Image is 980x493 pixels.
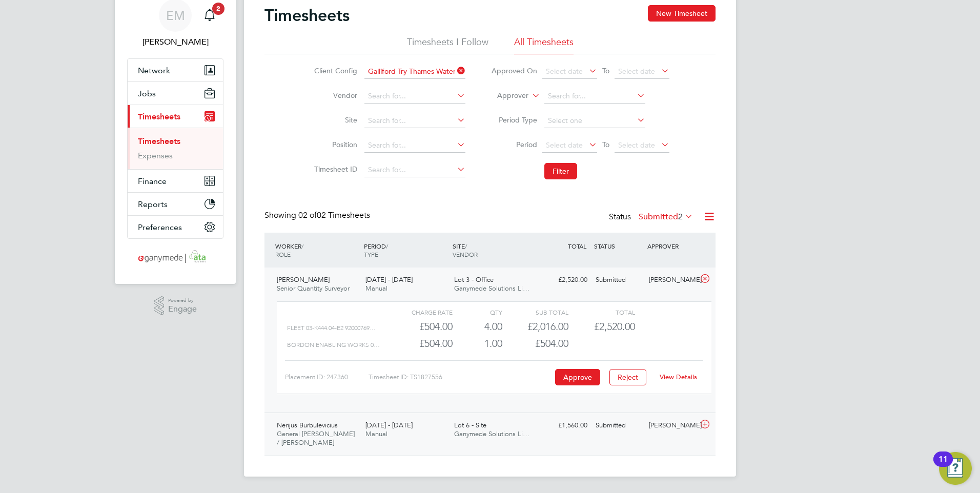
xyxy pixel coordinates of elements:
span: Lot 3 - Office [454,275,494,284]
span: Powered by [168,296,197,305]
button: Finance [128,170,223,192]
span: Finance [138,176,167,186]
input: Search for... [544,89,645,104]
div: STATUS [591,237,645,255]
div: PERIOD [361,237,450,263]
li: Timesheets I Follow [407,36,488,54]
span: Emma Malvenan [127,36,223,48]
div: Placement ID: 247360 [285,369,369,385]
label: Site [311,115,357,125]
div: £504.00 [502,335,568,352]
input: Search for... [364,138,465,153]
span: Jobs [138,89,156,98]
div: £1,560.00 [538,417,591,434]
button: Timesheets [128,105,223,128]
span: ROLE [275,250,291,258]
span: Network [138,66,170,75]
div: Submitted [591,272,645,289]
label: Approver [482,91,528,101]
button: Network [128,59,223,81]
a: Go to home page [127,249,223,265]
span: / [301,242,303,250]
div: Timesheets [128,128,223,169]
span: 02 of [298,210,317,220]
label: Approved On [491,66,537,75]
div: Showing [264,210,372,221]
button: Approve [555,369,600,385]
label: Timesheet ID [311,165,357,174]
input: Search for... [364,114,465,128]
div: WORKER [273,237,361,263]
div: Submitted [591,417,645,434]
button: Jobs [128,82,223,105]
li: All Timesheets [514,36,574,54]
span: [DATE] - [DATE] [365,421,413,429]
label: Position [311,140,357,149]
span: Select date [618,140,655,150]
a: Timesheets [138,136,180,146]
span: 2 [212,3,224,15]
a: Powered byEngage [154,296,197,316]
label: Period [491,140,537,149]
div: £504.00 [386,335,453,352]
div: £2,016.00 [502,318,568,335]
input: Select one [544,114,645,128]
input: Search for... [364,65,465,79]
button: Reports [128,193,223,215]
input: Search for... [364,163,465,177]
img: ganymedesolutions-logo-retina.png [135,249,216,265]
span: 2 [678,212,683,222]
button: Preferences [128,216,223,238]
div: [PERSON_NAME] [645,417,698,434]
span: Ganymede Solutions Li… [454,429,529,438]
span: [PERSON_NAME] [277,275,330,284]
div: 11 [938,459,948,473]
div: Timesheet ID: TS1827556 [369,369,553,385]
span: TOTAL [568,242,586,250]
div: Total [568,306,635,318]
span: 02 Timesheets [298,210,370,220]
div: Status [609,210,695,224]
span: VENDOR [453,250,478,258]
div: £504.00 [386,318,453,335]
span: General [PERSON_NAME] / [PERSON_NAME] [277,429,355,447]
div: 4.00 [453,318,502,335]
input: Search for... [364,89,465,104]
span: Select date [618,67,655,76]
span: Preferences [138,222,182,232]
div: [PERSON_NAME] [645,272,698,289]
label: Client Config [311,66,357,75]
a: View Details [660,373,697,381]
label: Submitted [639,212,693,222]
button: New Timesheet [648,5,716,22]
span: Nerijus Burbulevicius [277,421,338,429]
div: 1.00 [453,335,502,352]
span: Ganymede Solutions Li… [454,284,529,293]
span: Lot 6 - Site [454,421,486,429]
span: [DATE] - [DATE] [365,275,413,284]
span: EM [166,9,185,22]
div: Charge rate [386,306,453,318]
span: Timesheets [138,112,180,121]
div: Sub Total [502,306,568,318]
span: Manual [365,429,387,438]
span: Manual [365,284,387,293]
button: Filter [544,163,577,179]
button: Reject [609,369,646,385]
span: To [599,64,612,77]
div: QTY [453,306,502,318]
div: SITE [450,237,539,263]
span: Fleet 03-K444.04-E2 92000769… [287,324,376,332]
span: TYPE [364,250,378,258]
span: Engage [168,305,197,314]
a: Expenses [138,151,173,160]
button: Open Resource Center, 11 new notifications [939,452,972,485]
span: Select date [546,67,583,76]
span: Select date [546,140,583,150]
span: £2,520.00 [594,320,635,333]
span: Reports [138,199,168,209]
h2: Timesheets [264,5,350,26]
span: / [465,242,467,250]
span: / [386,242,388,250]
div: £2,520.00 [538,272,591,289]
